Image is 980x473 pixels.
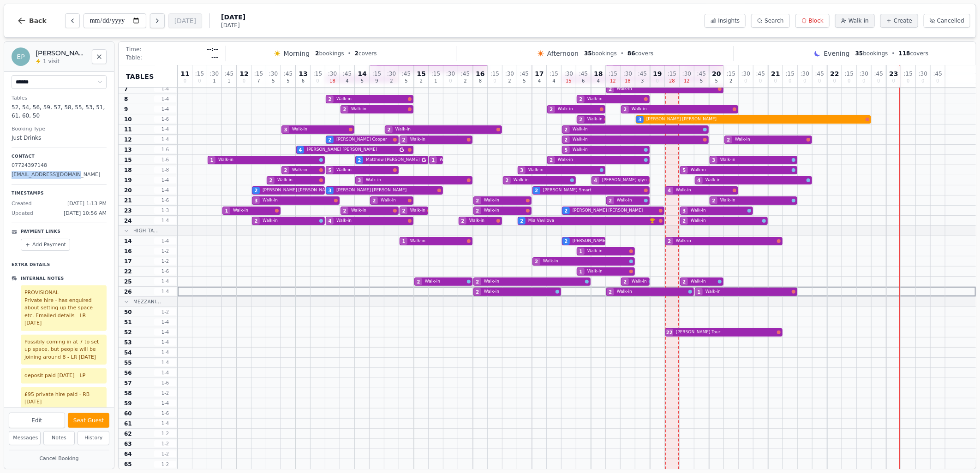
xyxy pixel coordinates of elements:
p: Contact [12,154,107,160]
span: : 45 [402,71,411,77]
span: 9 [375,79,378,83]
span: covers [627,50,653,57]
span: Create [894,17,912,24]
span: Walk-in [410,136,465,143]
span: Created [12,200,32,208]
span: 4 [594,177,598,184]
span: : 15 [313,71,322,77]
span: Back [29,18,47,24]
span: --- [211,54,218,61]
span: Morning [284,49,310,58]
span: 2 [358,157,361,164]
span: : 30 [860,71,868,77]
span: 5 [329,167,332,174]
span: : 45 [815,71,824,77]
span: 2 [388,126,391,133]
span: Walk-in [573,136,701,143]
span: 23 [124,207,132,214]
span: 1 [225,207,228,214]
span: 2 [565,136,568,143]
span: 28 [669,79,675,83]
span: Walk-in [395,126,495,133]
span: 2 [729,79,732,83]
span: Walk-in [351,106,406,112]
span: 21 [124,197,132,204]
span: : 30 [269,71,278,77]
span: Walk-in [336,96,406,102]
span: [DATE] [221,12,245,22]
span: 7 [257,79,260,83]
span: 3 [284,126,287,133]
span: 1 - 4 [154,126,176,133]
button: Edit [9,413,65,428]
svg: Google booking [400,148,404,152]
h2: [PERSON_NAME] [PERSON_NAME] [36,48,86,58]
span: 3 [641,79,644,83]
span: Block [809,17,824,24]
span: 18 [594,71,603,77]
span: : 45 [933,71,942,77]
span: 18 [329,79,335,83]
span: 4 [346,79,348,83]
button: Seat Guest [68,413,109,428]
span: 12 [610,79,616,83]
span: : 45 [579,71,588,77]
span: [PERSON_NAME] glyn [602,177,647,183]
span: 13 [124,146,132,154]
span: 4 [668,187,671,194]
dd: Just Drinks [12,134,107,142]
span: 15 [566,79,572,83]
span: 5 [361,79,364,83]
span: 4 [552,79,555,83]
span: : 15 [609,71,617,77]
span: 2 [580,96,583,103]
span: Walk-in [691,167,790,173]
span: 20 [712,71,721,77]
button: Notes [43,431,75,445]
span: [PERSON_NAME] [PERSON_NAME] [573,207,657,214]
button: Add Payment [21,239,70,251]
span: 12 [239,71,248,77]
span: 2 [355,50,359,57]
span: [DATE] [221,22,245,29]
span: 0 [803,79,806,83]
span: Walk-in [233,207,273,214]
span: Walk-in [528,167,598,173]
span: 2 [565,126,568,133]
span: 4 [329,218,332,225]
dt: Tables [12,95,107,102]
span: : 45 [520,71,529,77]
span: Matthew [PERSON_NAME] [366,157,420,163]
span: 13 [299,71,307,77]
span: [PERSON_NAME] [PERSON_NAME] [307,147,398,153]
span: 3 [639,116,642,123]
span: 2 [624,106,627,113]
span: 0 [316,79,319,83]
span: 2 [464,79,466,83]
span: Insights [718,17,740,24]
span: Updated [12,210,33,218]
span: Walk-in [440,157,455,163]
span: 2 [520,218,524,225]
span: Walk-in [849,17,869,24]
span: 2 [343,207,347,214]
span: 1 [210,157,214,164]
span: 12 [124,136,132,143]
span: 2 [609,86,612,93]
span: Walk-in [676,187,731,194]
p: 07724397148 [12,162,107,170]
span: 11 [180,71,189,77]
span: 5 [700,79,703,83]
span: 1 - 4 [154,106,176,112]
span: 5 [272,79,275,83]
span: 1 - 6 [154,146,176,153]
span: 5 [715,79,718,83]
button: [DATE] [168,13,202,28]
span: 19 [653,71,662,77]
span: : 45 [756,71,765,77]
span: 23 [889,71,898,77]
span: 15 [124,156,132,164]
span: 2 [683,218,686,225]
span: Walk-in [573,126,701,133]
span: 8 [124,95,128,103]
